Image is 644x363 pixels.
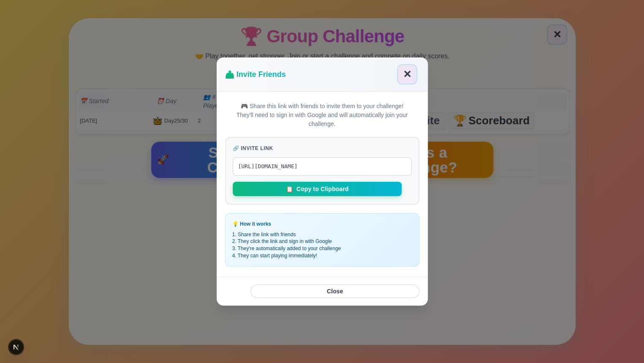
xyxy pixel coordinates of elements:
[233,182,402,196] button: 📋Copy to Clipboard
[232,220,412,228] div: 💡 How it works
[232,231,412,259] div: 1. Share the link with friends 2. They click the link and sign in with Google 3. They're automati...
[296,186,348,192] span: Copy to Clipboard
[233,157,412,176] div: [URL][DOMAIN_NAME]
[225,102,419,128] div: 🎮 Share this link with friends to invite them to your challenge! They'll need to sign in with Goo...
[225,69,286,80] h2: 📤 Invite Friends
[285,186,293,192] span: 📋
[397,64,417,85] button: Close
[250,284,419,298] button: Close
[233,145,412,152] div: 🔗 Invite Link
